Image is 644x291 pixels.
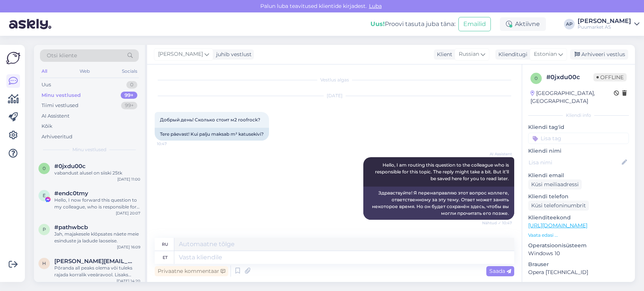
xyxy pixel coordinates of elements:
span: Minu vestlused [72,146,106,153]
div: Küsi meiliaadressi [528,179,582,190]
p: Brauser [528,260,629,268]
div: [GEOGRAPHIC_DATA], [GEOGRAPHIC_DATA] [530,89,614,105]
span: Nähtud ✓ 10:47 [482,220,512,226]
div: Здравствуйте! Я перенаправляю этот вопрос коллеге, ответственному за эту тему. Ответ может занять... [363,187,514,220]
div: # 0jxdu00c [546,73,593,82]
div: Klient [434,51,452,58]
div: juhib vestlust [213,51,252,58]
div: Web [78,66,91,76]
input: Lisa tag [528,133,629,144]
div: All [40,66,49,76]
div: [DATE] 16:09 [117,244,140,250]
div: AP [564,19,575,29]
p: Kliendi email [528,172,629,179]
span: p [43,227,46,232]
div: [PERSON_NAME] [578,18,631,24]
div: Vestlus algas [155,77,514,83]
p: Klienditeekond [528,214,629,222]
div: AI Assistent [41,112,69,120]
p: Vaata edasi ... [528,232,629,239]
span: Otsi kliente [47,52,77,60]
img: Askly Logo [6,51,20,65]
div: Tere päevast! Kui palju maksab m² katusekivi? [155,128,269,141]
div: Aktiivne [500,17,546,31]
div: Arhiveeritud [41,133,72,141]
span: #endc0tmy [54,190,88,197]
div: 99+ [121,92,137,99]
span: [PERSON_NAME] [480,230,512,236]
div: 99+ [121,102,137,109]
span: Добрый день! Сколько стоит м2 roofrock? [160,117,260,123]
span: Russian [459,50,479,58]
input: Lisa nimi [529,158,620,167]
div: Privaatne kommentaar [155,266,228,276]
span: Hello, I am routing this question to the colleague who is responsible for this topic. The reply m... [375,162,510,181]
div: [DATE] 11:00 [117,176,140,182]
div: Arhiveeri vestlus [570,49,628,60]
span: Offline [593,73,627,81]
p: Opera [TECHNICAL_ID] [528,268,629,276]
div: [DATE] 20:07 [116,210,140,216]
span: 0 [535,75,538,81]
a: [URL][DOMAIN_NAME] [528,222,587,229]
div: Proovi tasuta juba täna: [370,20,455,29]
span: e [43,193,46,198]
div: [DATE] [155,92,514,99]
p: Kliendi tag'id [528,123,629,131]
span: 0 [43,165,46,171]
span: AI Assistent [484,151,512,157]
b: Uus! [370,20,385,28]
div: Minu vestlused [41,92,81,99]
span: h [42,260,46,266]
span: #pathwbcb [54,224,88,231]
div: 0 [126,81,137,89]
span: hendrik.savest@gmail.com [54,258,133,265]
span: #0jxdu00c [54,163,86,170]
div: Kõik [41,123,52,130]
div: Socials [120,66,139,76]
div: Tiimi vestlused [41,102,78,109]
div: Põranda all peaks olema või tuleks rajada korralik veeäravool. Lisaks eeldab selline lahendus ka ... [54,265,140,278]
div: Kliendi info [528,112,629,119]
div: et [163,251,168,264]
p: Operatsioonisüsteem [528,242,629,250]
span: 10:47 [157,141,185,147]
p: Kliendi nimi [528,147,629,155]
div: [DATE] 14:20 [117,278,140,284]
p: Windows 10 [528,250,629,257]
div: vabandust alusel on siiski 25tk [54,170,140,176]
span: [PERSON_NAME] [158,50,203,58]
div: Jah, majakesele klõpsates näete meie esinduste ja ladude laoseise. [54,231,140,244]
button: Emailid [458,17,491,31]
div: ru [162,238,168,251]
span: Saada [489,268,511,274]
p: Kliendi telefon [528,193,629,201]
div: Uus [41,81,51,89]
div: Hello, I now forward this question to my colleague, who is responsible for this. The reply will b... [54,197,140,210]
div: Klienditugi [495,51,527,58]
a: [PERSON_NAME]Puumarket AS [578,18,639,30]
div: Puumarket AS [578,24,631,30]
div: Küsi telefoninumbrit [528,201,589,211]
span: Luba [367,3,384,9]
span: Estonian [534,50,557,58]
